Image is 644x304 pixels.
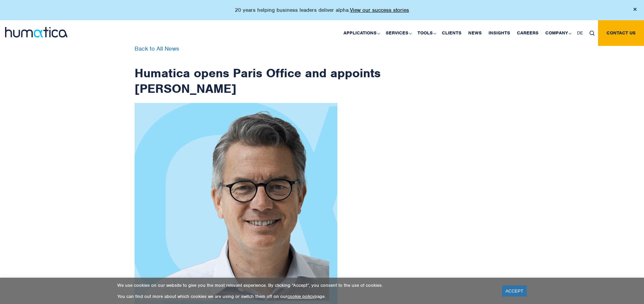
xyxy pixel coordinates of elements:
a: Back to All News [135,45,179,52]
a: DE [574,20,586,46]
a: ACCEPT [502,285,527,297]
p: You can find out more about which cookies we are using or switch them off on our page. [117,294,494,299]
p: We use cookies on our website to give you the most relevant experience. By clicking “Accept”, you... [117,282,494,288]
a: Careers [514,20,542,46]
a: Services [382,20,414,46]
a: cookie policy [287,294,314,299]
a: Applications [340,20,382,46]
a: Insights [485,20,514,46]
a: Clients [438,20,465,46]
a: News [465,20,485,46]
a: Contact us [598,20,644,46]
p: 20 years helping business leaders deliver alpha. [235,7,409,13]
a: Company [542,20,574,46]
img: search_icon [590,31,595,36]
a: View our success stories [350,7,409,13]
h1: Humatica opens Paris Office and appoints [PERSON_NAME] [135,46,381,96]
a: Tools [414,20,438,46]
span: DE [577,30,583,36]
img: logo [5,27,68,37]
